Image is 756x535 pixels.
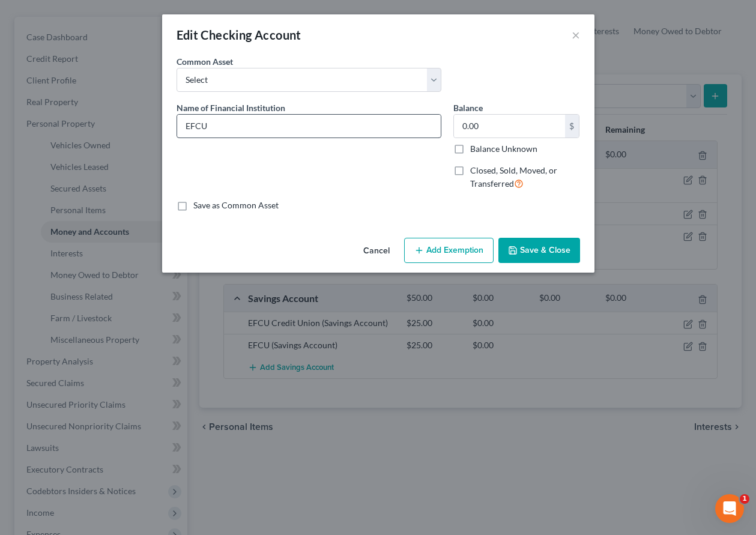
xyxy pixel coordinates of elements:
button: Add Exemption [404,238,494,263]
iframe: Intercom live chat [715,494,744,523]
span: 1 [740,494,749,504]
label: Balance Unknown [470,143,537,155]
div: Edit Checking Account [177,26,301,43]
input: Enter name... [177,115,441,138]
button: × [572,28,580,42]
label: Save as Common Asset [193,199,279,211]
label: Balance [453,101,483,114]
label: Common Asset [177,55,233,68]
input: 0.00 [454,115,565,138]
div: $ [565,115,579,138]
button: Cancel [354,239,399,263]
span: Name of Financial Institution [177,103,285,113]
span: Closed, Sold, Moved, or Transferred [470,165,557,189]
button: Save & Close [498,238,580,263]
